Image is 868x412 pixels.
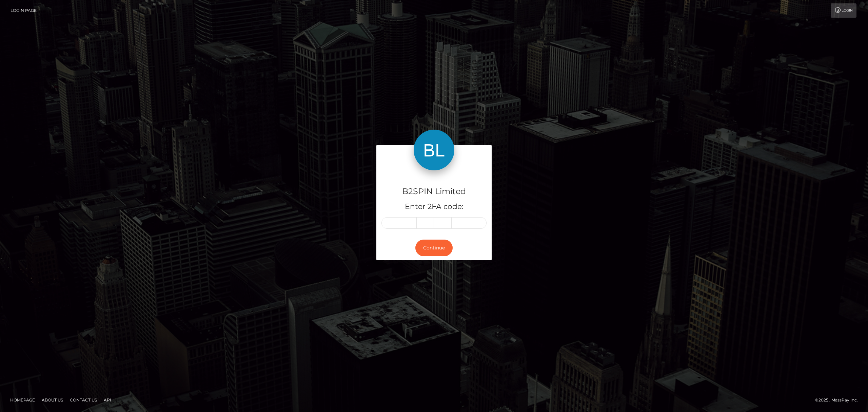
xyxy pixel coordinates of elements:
a: API [101,395,114,405]
a: Login Page [11,3,37,18]
button: Continue [415,240,453,256]
h4: B2SPIN Limited [381,186,487,198]
a: About Us [39,395,66,405]
img: B2SPIN Limited [414,130,454,170]
h5: Enter 2FA code: [381,202,487,212]
a: Login [831,3,856,18]
div: © 2025 , MassPay Inc. [815,396,863,404]
a: Contact Us [67,395,100,405]
a: Homepage [7,395,38,405]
